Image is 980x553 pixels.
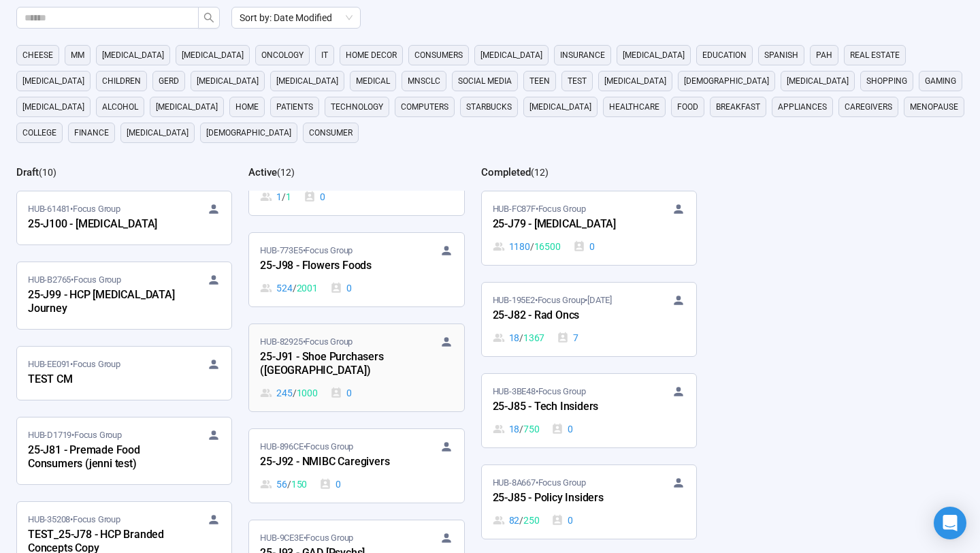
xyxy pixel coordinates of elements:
[28,371,178,389] div: TEST CM
[260,281,317,296] div: 524
[17,417,231,484] a: HUB-D1719•Focus Group25-J81 - Premade Food Consumers (jenni test)
[866,74,907,88] span: shopping
[17,191,231,244] a: HUB-61481•Focus Group25-J100 - [MEDICAL_DATA]
[551,513,573,528] div: 0
[28,442,178,473] div: 25-J81 - Premade Food Consumers (jenni test)
[482,191,696,265] a: HUB-FC87F•Focus Group25-J79 - [MEDICAL_DATA]1180 / 165000
[557,330,578,345] div: 7
[293,281,297,296] span: /
[414,48,463,62] span: consumers
[249,233,463,306] a: HUB-773E5•Focus Group25-J98 - Flowers Foods524 / 20010
[493,239,561,254] div: 1180
[22,48,53,62] span: cheese
[276,100,313,114] span: Patients
[519,422,523,437] span: /
[787,74,849,88] span: [MEDICAL_DATA]
[480,48,542,62] span: [MEDICAL_DATA]
[493,385,586,398] span: HUB-3BE48 • Focus Group
[934,507,966,539] div: Open Intercom Messenger
[249,429,463,503] a: HUB-896CE•Focus Group25-J92 - NMIBC Caregivers56 / 1500
[249,324,463,411] a: HUB-82925•Focus Group25-J91 - Shoe Purchasers ([GEOGRAPHIC_DATA])245 / 10000
[260,189,291,204] div: 1
[482,465,696,539] a: HUB-8A667•Focus Group25-J85 - Policy Insiders82 / 2500
[330,281,352,296] div: 0
[778,100,827,114] span: appliances
[493,330,545,345] div: 18
[16,166,39,178] h2: Draft
[260,257,410,275] div: 25-J98 - Flowers Foods
[716,100,760,114] span: breakfast
[604,74,666,88] span: [MEDICAL_DATA]
[282,189,286,204] span: /
[910,100,958,114] span: menopause
[764,48,798,62] span: Spanish
[28,202,120,216] span: HUB-61481 • Focus Group
[623,48,685,62] span: [MEDICAL_DATA]
[17,347,231,400] a: HUB-EE091•Focus GroupTEST CM
[260,244,353,257] span: HUB-773E5 • Focus Group
[609,100,659,114] span: healthcare
[235,100,259,114] span: home
[493,476,586,490] span: HUB-8A667 • Focus Group
[850,48,900,62] span: real estate
[102,74,141,88] span: children
[206,126,291,140] span: [DEMOGRAPHIC_DATA]
[28,287,178,318] div: 25-J99 - HCP [MEDICAL_DATA] Journey
[277,167,295,178] span: ( 12 )
[551,422,573,437] div: 0
[156,100,218,114] span: [MEDICAL_DATA]
[346,48,397,62] span: home decor
[568,74,587,88] span: Test
[331,100,383,114] span: technology
[560,48,605,62] span: Insurance
[17,262,231,329] a: HUB-B2765•Focus Group25-J99 - HCP [MEDICAL_DATA] Journey
[684,74,769,88] span: [DEMOGRAPHIC_DATA]
[293,385,297,400] span: /
[276,74,338,88] span: [MEDICAL_DATA]
[291,477,307,492] span: 150
[28,513,120,526] span: HUB-35208 • Focus Group
[845,100,892,114] span: caregivers
[22,74,84,88] span: [MEDICAL_DATA]
[127,126,189,140] span: [MEDICAL_DATA]
[519,513,523,528] span: /
[482,374,696,447] a: HUB-3BE48•Focus Group25-J85 - Tech Insiders18 / 7500
[531,167,549,178] span: ( 12 )
[493,294,612,307] span: HUB-195E2 • Focus Group •
[297,385,318,400] span: 1000
[260,531,353,545] span: HUB-9CE3E • Focus Group
[319,477,341,492] div: 0
[28,428,122,442] span: HUB-D1719 • Focus Group
[260,454,410,471] div: 25-J92 - NMIBC Caregivers
[321,48,328,62] span: it
[534,239,561,254] span: 16500
[28,358,120,371] span: HUB-EE091 • Focus Group
[22,126,56,140] span: college
[304,189,325,204] div: 0
[493,513,540,528] div: 82
[287,477,291,492] span: /
[260,335,353,349] span: HUB-82925 • Focus Group
[22,100,84,114] span: [MEDICAL_DATA]
[529,74,550,88] span: Teen
[356,74,390,88] span: medical
[816,48,832,62] span: PAH
[39,167,56,178] span: ( 10 )
[573,239,595,254] div: 0
[198,7,220,29] button: search
[458,74,512,88] span: social media
[71,48,84,62] span: MM
[286,189,291,204] span: 1
[523,330,544,345] span: 1367
[493,422,540,437] div: 18
[28,216,178,234] div: 25-J100 - [MEDICAL_DATA]
[330,385,352,400] div: 0
[297,281,318,296] span: 2001
[587,295,612,305] time: [DATE]
[240,7,353,28] span: Sort by: Date Modified
[481,166,531,178] h2: Completed
[493,307,642,325] div: 25-J82 - Rad Oncs
[260,440,353,454] span: HUB-896CE • Focus Group
[401,100,448,114] span: computers
[102,100,138,114] span: alcohol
